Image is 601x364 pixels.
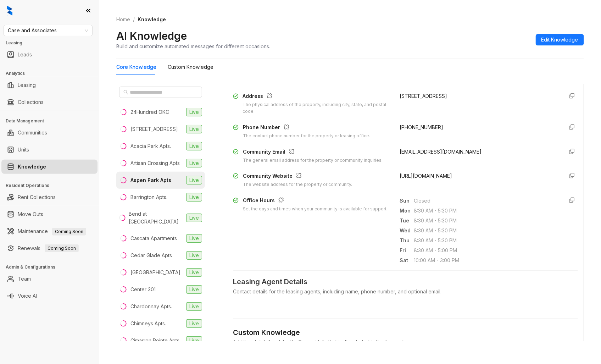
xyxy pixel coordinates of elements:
[243,197,386,206] div: Office Hours
[400,207,414,215] span: Mon
[18,207,43,221] a: Move Outs
[130,176,171,184] div: Aspen Park Apts
[6,182,99,189] h3: Resident Operations
[243,181,352,188] div: The website address for the property or community.
[18,143,29,157] a: Units
[414,237,558,244] span: 8:30 AM - 5:30 PM
[414,197,558,205] span: Closed
[116,63,156,71] div: Core Knowledge
[243,101,391,115] div: The physical address of the property, including city, state, and postal code.
[414,257,558,264] span: 10:00 AM - 3:00 PM
[6,40,99,46] h3: Leasing
[130,235,177,242] div: Cascata Apartments
[130,303,172,310] div: Chardonnay Apts.
[8,25,88,36] span: Case and Associates
[243,206,386,213] div: Set the days and times when your community is available for support
[186,234,202,243] span: Live
[116,29,187,43] h2: AI Knowledge
[243,148,383,157] div: Community Email
[18,95,44,109] a: Collections
[541,36,578,44] span: Edit Knowledge
[233,276,578,287] span: Leasing Agent Details
[186,176,202,184] span: Live
[123,90,128,95] span: search
[233,338,578,346] div: Additional details related to General Info that isn't included in the forms above.
[45,244,79,252] span: Coming Soon
[133,16,135,23] li: /
[6,264,99,270] h3: Admin & Configurations
[1,126,98,140] li: Communities
[18,241,79,255] a: RenewalsComing Soon
[18,272,31,286] a: Team
[186,285,202,294] span: Live
[536,34,584,45] button: Edit Knowledge
[243,133,370,139] div: The contact phone number for the property or leasing office.
[1,241,98,255] li: Renewals
[243,157,383,164] div: The general email address for the property or community inquiries.
[129,210,183,226] div: Bend at [GEOGRAPHIC_DATA]
[130,337,180,344] div: Cimarron Pointe Apts.
[186,214,202,222] span: Live
[1,160,98,174] li: Knowledge
[7,6,12,16] img: logo
[233,288,578,296] div: Contact details for the leasing agents, including name, phone number, and optional email.
[1,143,98,157] li: Units
[130,108,169,116] div: 24Hundred OKC
[1,289,98,303] li: Voice AI
[18,289,37,303] a: Voice AI
[1,224,98,238] li: Maintenance
[414,227,558,235] span: 8:30 AM - 5:30 PM
[400,197,414,205] span: Sun
[186,125,202,133] span: Live
[243,123,370,133] div: Phone Number
[186,336,202,345] span: Live
[6,70,99,77] h3: Analytics
[1,78,98,92] li: Leasing
[400,257,414,264] span: Sat
[400,237,414,244] span: Thu
[130,142,171,150] div: Acacia Park Apts.
[414,247,558,254] span: 8:30 AM - 5:00 PM
[18,160,46,174] a: Knowledge
[1,272,98,286] li: Team
[138,16,166,22] span: Knowledge
[186,251,202,260] span: Live
[116,43,270,50] div: Build and customize automated messages for different occasions.
[1,207,98,221] li: Move Outs
[233,327,578,338] div: Custom Knowledge
[400,217,414,225] span: Tue
[168,63,213,71] div: Custom Knowledge
[1,48,98,62] li: Leads
[186,268,202,277] span: Live
[130,193,167,201] div: Barrington Apts.
[18,48,32,62] a: Leads
[400,173,452,179] span: [URL][DOMAIN_NAME]
[130,269,180,276] div: [GEOGRAPHIC_DATA]
[130,320,166,327] div: Chimneys Apts.
[18,126,47,140] a: Communities
[130,286,156,293] div: Center 301
[130,159,180,167] div: Artisan Crossing Apts
[1,190,98,204] li: Rent Collections
[414,207,558,215] span: 8:30 AM - 5:30 PM
[186,159,202,167] span: Live
[186,108,202,116] span: Live
[115,16,132,23] a: Home
[130,125,178,133] div: [STREET_ADDRESS]
[18,190,56,204] a: Rent Collections
[400,124,443,130] span: [PHONE_NUMBER]
[130,252,172,259] div: Cedar Glade Apts
[400,247,414,254] span: Fri
[400,92,558,100] div: [STREET_ADDRESS]
[186,319,202,328] span: Live
[186,142,202,150] span: Live
[400,149,482,155] span: [EMAIL_ADDRESS][DOMAIN_NAME]
[243,92,391,101] div: Address
[18,78,36,92] a: Leasing
[186,302,202,311] span: Live
[1,95,98,109] li: Collections
[52,228,86,236] span: Coming Soon
[186,193,202,202] span: Live
[400,227,414,235] span: Wed
[243,172,352,181] div: Community Website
